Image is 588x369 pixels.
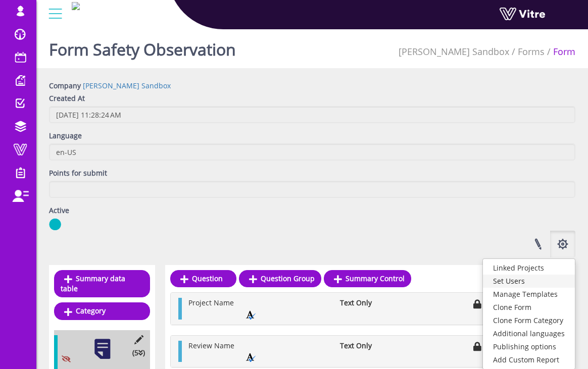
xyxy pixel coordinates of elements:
a: Summary data table [54,270,150,297]
a: Question Group [239,270,321,287]
a: Forms [518,45,545,58]
a: Clone Form Category [483,314,575,327]
li: Text Only [335,341,392,351]
span: 416 [399,45,509,58]
a: Category [54,302,150,320]
label: Company [49,81,81,91]
a: [PERSON_NAME] Sandbox [83,81,171,90]
label: Points for submit [49,168,107,178]
span: Project Name [188,298,234,307]
label: Active [49,205,69,216]
a: Publishing options [483,340,575,353]
a: Add Custom Report [483,353,575,366]
a: Summary Control [324,270,411,287]
a: Question [170,270,236,287]
a: Additional languages [483,327,575,340]
span: Review Name [188,341,234,350]
label: Language [49,131,82,141]
a: Clone Form [483,301,575,314]
label: Created At [49,93,85,103]
a: Linked Projects [483,261,575,275]
img: yes [49,218,61,231]
h1: Form Safety Observation [49,25,236,68]
li: Text Only [335,298,392,308]
span: (5 ) [132,348,145,358]
a: Manage Templates [483,288,575,301]
li: Form [545,45,575,59]
img: 9684a1fb-bc34-4884-bb9a-92507fc9fdd2.png [72,2,80,10]
a: Set Users [483,275,575,288]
